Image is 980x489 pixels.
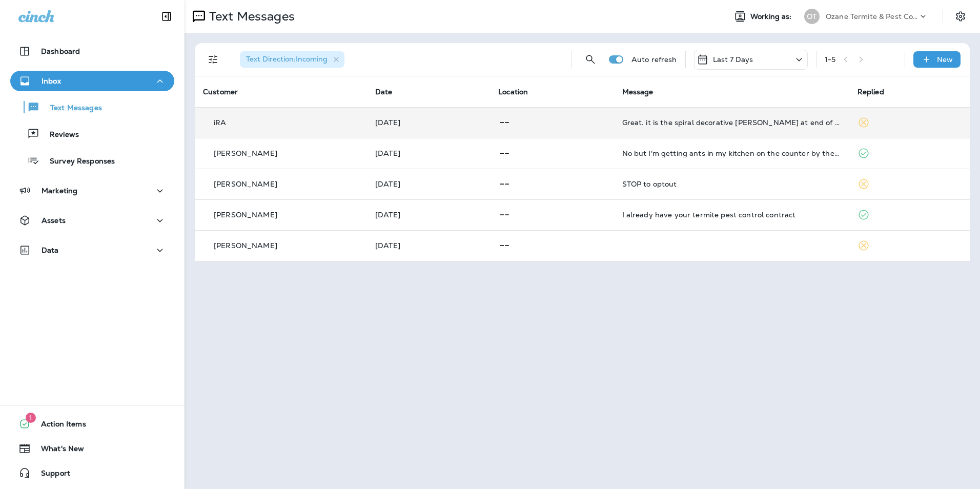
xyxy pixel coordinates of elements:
span: Message [622,87,654,96]
p: Data [42,246,59,254]
p: Assets [42,216,66,225]
p: New [937,55,953,64]
button: Support [10,463,174,483]
button: Assets [10,210,174,231]
button: 1Action Items [10,414,174,434]
span: Action Items [31,420,86,432]
p: Ozane Termite & Pest Control [826,12,918,21]
span: Working as: [750,12,794,21]
p: Oct 10, 2025 01:58 PM [375,118,482,127]
div: Text Direction:Incoming [240,51,344,68]
p: Last 7 Days [713,55,753,64]
div: I already have your termite pest control contract [622,211,841,219]
p: Inbox [42,77,61,85]
p: [PERSON_NAME] [214,241,277,250]
button: Collapse Sidebar [152,6,181,27]
span: 1 [26,413,36,423]
p: [PERSON_NAME] [214,211,277,219]
p: [PERSON_NAME] [214,180,277,188]
p: Auto refresh [631,55,677,64]
span: What's New [31,444,84,457]
div: No but I'm getting ants in my kitchen on the counter by the sink [622,149,841,157]
p: Survey Responses [39,157,115,167]
p: Reviews [39,130,79,140]
button: Inbox [10,71,174,91]
p: Oct 6, 2025 03:34 PM [375,241,482,250]
span: Location [498,87,528,96]
button: Search Messages [580,49,601,70]
p: Oct 10, 2025 11:50 AM [375,149,482,157]
p: [PERSON_NAME] [214,149,277,157]
p: Oct 9, 2025 06:32 PM [375,211,482,219]
p: Text Messages [205,9,295,24]
div: Great. it is the spiral decorative bush at end of driveway. We have two on either side of the dri... [622,118,841,127]
button: What's New [10,438,174,459]
p: Oct 10, 2025 08:14 AM [375,180,482,188]
button: Reviews [10,123,174,145]
button: Survey Responses [10,150,174,171]
div: 1 - 5 [825,55,835,64]
button: Dashboard [10,41,174,62]
span: Text Direction : Incoming [246,54,328,64]
span: Customer [203,87,238,96]
div: OT [804,9,820,24]
div: STOP to optout [622,180,841,188]
span: Date [375,87,393,96]
button: Text Messages [10,96,174,118]
button: Settings [951,7,970,26]
p: Text Messages [40,104,102,113]
span: Replied [857,87,884,96]
button: Data [10,240,174,260]
button: Filters [203,49,223,70]
p: iRA [214,118,226,127]
p: Dashboard [41,47,80,55]
p: Marketing [42,187,77,195]
span: Support [31,469,70,481]
button: Marketing [10,180,174,201]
